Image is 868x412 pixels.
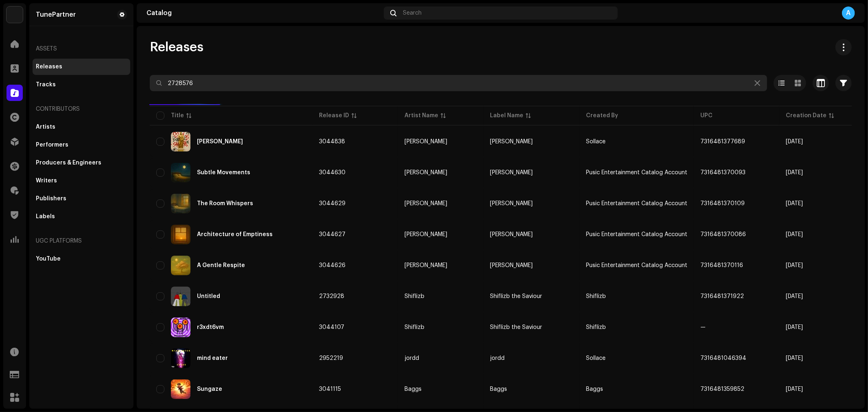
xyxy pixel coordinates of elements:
span: Mar 26, 2025 [786,294,803,299]
div: Artists [36,124,55,130]
div: A [842,7,855,20]
span: Oct 5, 2025 [786,170,803,175]
span: 3041115 [319,386,341,392]
span: Oct 4, 2025 [786,324,803,330]
span: Sollace [586,139,606,145]
div: r3xdt6vm [197,324,224,330]
div: Releases [36,64,62,70]
div: Label Name [490,112,523,120]
span: 3044630 [319,170,345,175]
span: Jin Shuhan [404,201,477,206]
span: Pusic Entertainment Catalog Account [586,170,687,175]
re-m-nav-item: Artists [33,119,130,135]
img: 8a4e7ff4-2b7f-4645-a756-c5776a3efe4e [171,348,190,368]
span: Jin Shuhan [490,170,533,175]
span: 3044838 [319,139,345,145]
div: Shiflizb [404,294,424,299]
div: Publishers [36,195,66,202]
img: bb549e82-3f54-41b5-8d74-ce06bd45c366 [7,7,23,23]
div: [PERSON_NAME] [404,232,447,237]
div: Subtle Movements [197,170,250,175]
div: [PERSON_NAME] [404,170,447,175]
span: 7316481370109 [700,201,745,206]
span: 7316481359852 [700,386,744,392]
div: Performers [36,142,68,148]
div: [PERSON_NAME] [404,201,447,206]
re-m-nav-item: Writers [33,173,130,189]
input: Search [150,75,767,91]
span: 7316481046394 [700,355,746,361]
span: Oct 1, 2025 [786,386,803,392]
span: 7316481370086 [700,232,746,237]
re-m-nav-item: Releases [33,59,130,75]
div: Tracks [36,81,56,88]
span: Jin Shuhan [404,232,477,237]
span: AJ Elde [404,139,477,145]
div: [PERSON_NAME] [404,139,447,145]
span: 7316481370116 [700,263,743,268]
div: Producers & Engineers [36,160,101,166]
div: TunePartner [36,11,76,18]
re-m-nav-item: Labels [33,208,130,225]
span: Jin Shuhan [404,263,477,268]
span: Jin Shuhan [490,263,533,268]
img: abf65341-195d-405d-9d4c-3e9125fdd95d [171,318,190,337]
img: e9df6daf-911e-4c49-ba98-1b2403521cb4 [171,287,190,306]
div: mind eater [197,355,228,361]
span: Baggs [586,386,603,392]
span: Sollace [586,355,606,361]
span: Oct 5, 2025 [786,139,803,145]
span: 7316481371922 [700,294,744,299]
span: 7316481370093 [700,170,746,175]
div: A Gentle Respite [197,263,245,268]
span: Jin Shuhan [490,201,533,206]
span: Pusic Entertainment Catalog Account [586,263,687,268]
re-m-nav-item: Tracks [33,77,130,93]
span: 3044626 [319,263,345,268]
div: Creation Date [786,112,826,120]
span: 7316481377689 [700,139,745,145]
span: jordd [490,355,505,361]
re-m-nav-item: YouTube [33,251,130,267]
re-m-nav-item: Publishers [33,191,130,207]
span: Baggs [490,386,507,392]
div: Untitled [197,294,220,299]
div: Title [171,112,184,120]
div: Shiflizb [404,324,424,330]
span: 3044629 [319,201,345,206]
span: Shiflizb the Saviour [490,294,542,299]
img: f961a42e-e736-4bfe-89f0-4c338252aa95 [171,132,190,151]
div: Catalog [146,10,380,16]
span: Jin Shuhan [404,170,477,175]
re-a-nav-header: Assets [33,39,130,59]
div: Sungaze [197,386,222,392]
span: Shiflizb [404,324,477,330]
span: Baggs [404,386,477,392]
span: — [700,324,706,330]
span: 2952219 [319,355,343,361]
img: 3ab88abb-1816-4e8c-8bf3-7664c2d1cf59 [171,163,190,182]
re-m-nav-item: Producers & Engineers [33,155,130,171]
span: Pusic Entertainment Catalog Account [586,232,687,237]
span: 3044627 [319,232,345,237]
span: Shiflizb [586,294,606,299]
div: The Room Whispers [197,201,253,206]
span: Shiflizb the Saviour [490,324,542,330]
span: Jin Shuhan [490,232,533,237]
div: YouTube [36,256,61,262]
span: Jul 18, 2025 [786,355,803,361]
img: 73c11921-23be-47d2-b641-dcabd52dae96 [171,379,190,399]
img: cb2bd5e9-9072-4636-a58a-9bf6b35429f3 [171,225,190,244]
div: Baggs [404,386,422,392]
div: Labels [36,213,55,220]
span: Search [403,10,422,16]
span: Shiflizb [586,324,606,330]
span: 3044107 [319,324,344,330]
div: Architecture of Emptiness [197,232,273,237]
re-a-nav-header: Contributors [33,99,130,119]
div: Writers [36,178,57,184]
re-a-nav-header: UGC Platforms [33,231,130,251]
